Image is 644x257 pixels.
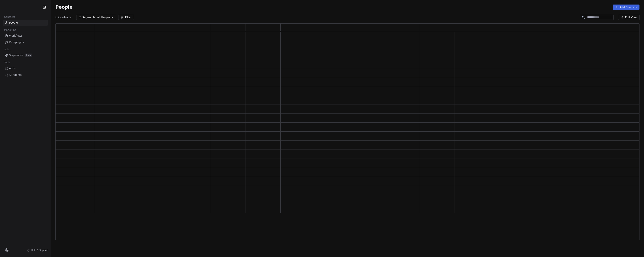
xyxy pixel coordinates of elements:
[55,15,72,20] span: 0 Contacts
[9,73,22,77] span: AI Agents
[3,47,12,52] span: Sales
[3,60,12,65] span: Tools
[3,65,48,71] a: Apps
[3,39,48,45] a: Campaigns
[9,53,23,57] span: Sequences
[82,15,96,19] span: Segments:
[3,52,48,58] a: SequencesBeta
[9,21,18,25] span: People
[2,27,18,33] span: Marketing
[3,72,48,78] a: AI Agents
[613,5,639,10] button: Add Contacts
[97,15,110,19] span: All People
[56,32,640,241] div: grid
[9,34,23,38] span: Workflows
[118,15,134,20] button: Filter
[2,14,17,20] span: Contacts
[3,20,48,26] a: People
[9,66,16,70] span: Apps
[31,249,48,252] span: Help & Support
[55,4,72,10] span: People
[27,249,48,252] a: Help & Support
[25,54,32,57] span: Beta
[3,33,48,39] a: Workflows
[618,15,639,20] button: Edit View
[9,40,24,44] span: Campaigns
